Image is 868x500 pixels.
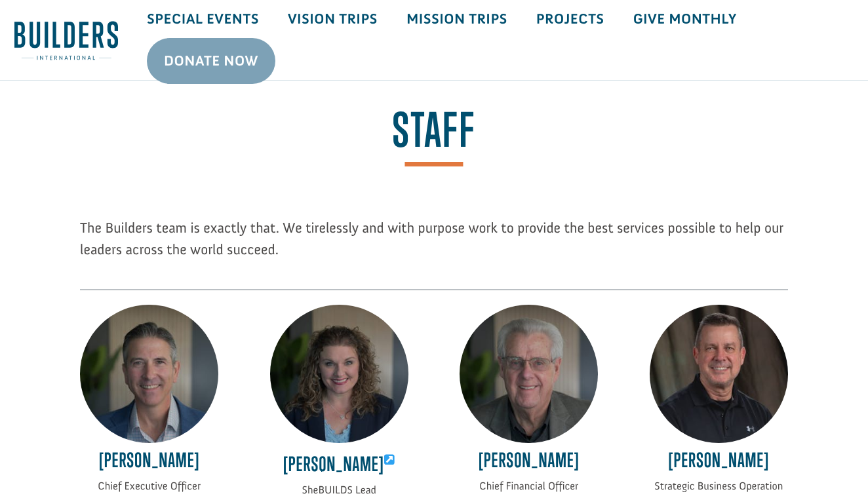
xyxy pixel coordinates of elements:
[14,20,118,61] img: Builders International
[147,38,275,84] a: Donate Now
[460,449,598,478] h4: [PERSON_NAME]
[270,449,408,482] h4: [PERSON_NAME]
[392,107,475,166] span: Staff
[80,305,218,443] img: Ryan Moore
[270,482,408,499] p: SheBUILDS Lead
[460,478,598,495] p: Chief Financial Officer
[650,478,788,495] p: Strategic Business Operation
[650,449,788,478] h4: [PERSON_NAME]
[270,305,408,443] img: Laci Moore
[460,305,598,443] img: Larry Russell
[80,217,788,275] p: The Builders team is exactly that. We tirelessly and with purpose work to provide the best servic...
[650,305,788,443] img: Joe Gies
